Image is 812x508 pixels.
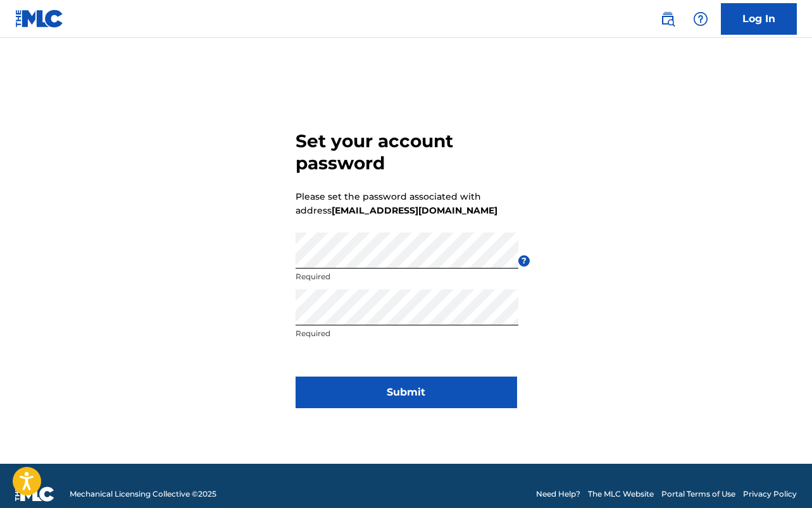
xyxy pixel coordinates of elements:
[296,130,517,174] h3: Set your account password
[536,488,580,500] a: Need Help?
[518,255,530,267] span: ?
[588,488,654,500] a: The MLC Website
[296,271,518,282] p: Required
[70,488,216,500] span: Mechanical Licensing Collective © 2025
[655,6,680,32] a: Public Search
[660,11,675,27] img: search
[743,488,797,500] a: Privacy Policy
[15,9,64,28] img: MLC Logo
[296,328,518,339] p: Required
[721,3,797,35] a: Log In
[688,6,713,32] div: Help
[15,487,54,502] img: logo
[693,11,708,27] img: help
[661,488,735,500] a: Portal Terms of Use
[296,377,517,408] button: Submit
[332,205,497,216] strong: [EMAIL_ADDRESS][DOMAIN_NAME]
[296,190,497,217] p: Please set the password associated with address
